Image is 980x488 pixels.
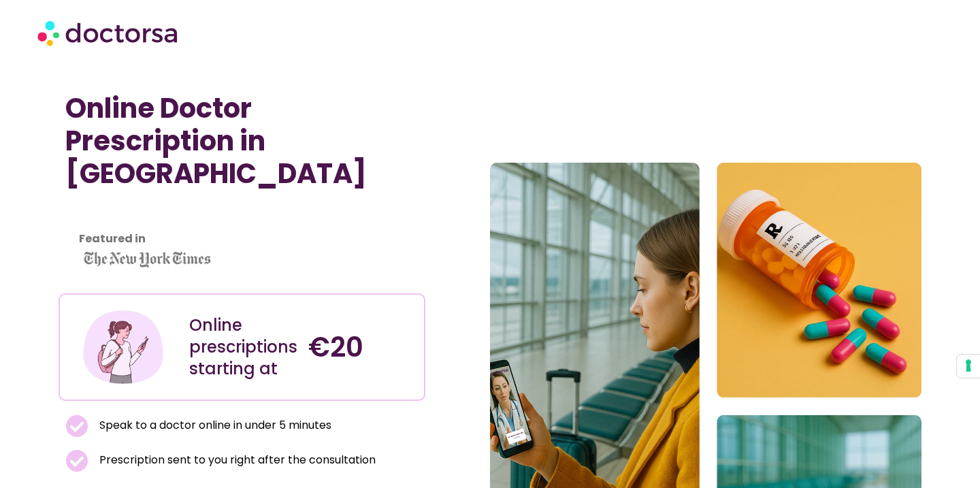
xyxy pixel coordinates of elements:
img: Illustration depicting a young woman in a casual outfit, engaged with her smartphone. She has a p... [81,305,165,389]
strong: Featured in [79,231,146,246]
button: Your consent preferences for tracking technologies [957,355,980,378]
iframe: Customer reviews powered by Trustpilot [65,204,269,220]
h1: Online Doctor Prescription in [GEOGRAPHIC_DATA] [65,92,419,190]
h4: €20 [308,331,414,363]
iframe: Customer reviews powered by Trustpilot [65,220,419,236]
span: Speak to a doctor online in under 5 minutes [96,416,331,435]
div: Online prescriptions starting at [189,314,295,380]
span: Prescription sent to you right after the consultation [96,451,376,470]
